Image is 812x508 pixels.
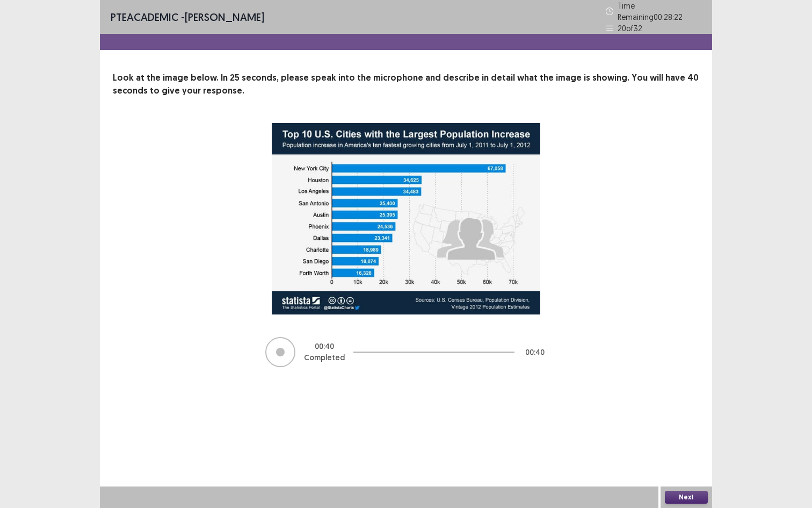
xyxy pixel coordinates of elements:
[525,347,545,358] p: 00 : 40
[111,9,264,25] p: - [PERSON_NAME]
[304,352,345,363] p: Completed
[111,10,178,24] span: PTE academic
[272,123,540,314] img: image-description
[315,341,334,352] p: 00 : 40
[113,71,699,97] p: Look at the image below. In 25 seconds, please speak into the microphone and describe in detail w...
[618,23,642,34] p: 20 of 32
[665,491,708,504] button: Next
